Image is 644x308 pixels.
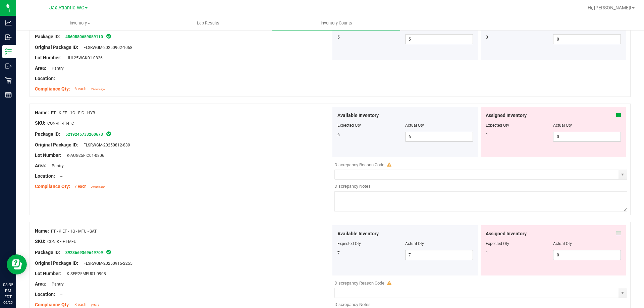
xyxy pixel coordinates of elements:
span: select [619,288,627,298]
inline-svg: Analytics [5,19,12,26]
div: Discrepancy Notes [334,301,627,308]
span: In Sync [106,249,112,255]
span: Area: [35,163,46,168]
span: Package ID: [35,131,60,137]
span: 7 each [74,184,87,189]
span: Compliance Qty: [35,86,70,91]
span: Expected Qty [337,123,361,128]
span: Area: [35,65,46,71]
span: FT - KIEF - 1G - FIC - HYB [51,111,95,115]
span: Compliance Qty: [35,184,70,189]
span: Original Package ID: [35,45,78,50]
span: Pantry [48,66,64,71]
input: 7 [406,250,473,260]
span: Name: [35,228,49,234]
span: Available Inventory [337,112,379,119]
a: 3923669369649709 [65,250,103,255]
span: Pantry [48,164,64,168]
a: Inventory [16,16,144,30]
inline-svg: Outbound [5,63,12,69]
a: Inventory Counts [272,16,400,30]
span: Lab Results [188,20,228,26]
span: Available Inventory [337,230,379,237]
span: FLSRWGM-20250915-2255 [80,261,132,266]
inline-svg: Inbound [5,34,12,41]
span: Lot Number: [35,271,61,276]
iframe: Resource center [7,254,27,274]
span: K-AUG25FIC01-0806 [63,153,104,158]
span: 6 each [74,86,87,91]
span: K-SEP25MFU01-0908 [63,271,106,276]
span: Assigned Inventory [486,230,527,237]
span: select [619,170,627,179]
span: Compliance Qty: [35,302,70,307]
div: 0 [486,34,553,40]
span: Pantry [48,282,64,287]
span: Original Package ID: [35,260,78,266]
span: Hi, [PERSON_NAME]! [588,5,631,10]
span: Package ID: [35,250,60,255]
a: 5219245733260673 [65,132,103,137]
div: Expected Qty [486,122,553,128]
span: Lot Number: [35,55,61,60]
input: 0 [553,35,621,44]
span: SKU: [35,239,45,244]
span: Discrepancy Reason Code [334,281,384,286]
span: Lot Number: [35,152,61,158]
span: 2 hours ago [91,185,105,188]
span: In Sync [106,130,112,137]
a: 4560580659059110 [65,35,103,39]
span: 2 hours ago [91,88,105,91]
inline-svg: Inventory [5,48,12,55]
inline-svg: Retail [5,77,12,84]
span: Location: [35,292,55,297]
span: Actual Qty [405,241,424,246]
span: 6 [337,132,340,137]
input: 5 [406,35,473,44]
div: Expected Qty [486,241,553,247]
span: CON-KF-FT-MFU [47,239,76,244]
span: In Sync [106,33,112,40]
span: Expected Qty [337,241,361,246]
div: Discrepancy Notes [334,183,627,190]
span: 7 [337,251,340,255]
p: 08:35 PM EDT [3,282,13,300]
span: -- [57,292,62,297]
inline-svg: Reports [5,91,12,98]
span: JUL25WCK01-0826 [63,56,103,60]
a: Lab Results [144,16,272,30]
span: FLSRWGM-20250812-889 [80,143,130,147]
span: Location: [35,76,55,81]
input: 0 [553,250,621,260]
div: Actual Qty [553,241,621,247]
div: Actual Qty [553,122,621,128]
span: Original Package ID: [35,142,78,147]
span: Area: [35,281,46,287]
span: SKU: [35,120,45,126]
span: 5 [337,35,340,40]
span: Inventory [16,20,144,26]
span: Jax Atlantic WC [49,5,84,11]
span: Assigned Inventory [486,112,527,119]
span: Discrepancy Reason Code [334,162,384,167]
input: 6 [406,132,473,141]
span: Actual Qty [405,123,424,128]
span: Inventory Counts [312,20,361,26]
span: FLSRWGM-20250902-1068 [80,45,132,50]
span: -- [57,174,62,179]
span: FT - KIEF - 1G - MFU - SAT [51,229,97,234]
span: 8 each [74,302,87,307]
span: Package ID: [35,34,60,39]
span: [DATE] [91,304,99,307]
span: CON-KF-FT-FIC [47,121,74,126]
input: 0 [553,132,621,141]
span: -- [57,76,62,81]
div: 1 [486,132,553,138]
span: Location: [35,173,55,179]
p: 09/25 [3,300,13,305]
div: 1 [486,250,553,256]
span: Name: [35,110,49,115]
